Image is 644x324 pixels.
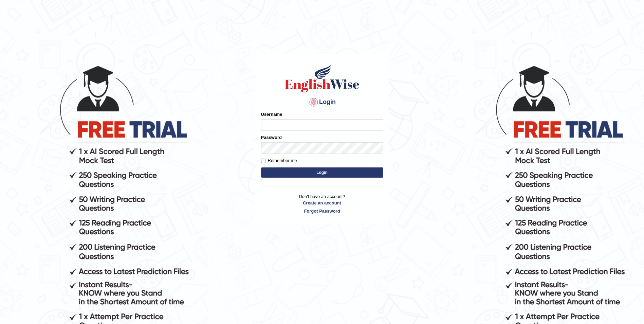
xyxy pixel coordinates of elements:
[261,200,383,206] a: Create an account
[261,157,297,164] label: Remember me
[261,208,383,214] a: Forgot Password
[261,111,282,118] label: Username
[261,159,265,163] input: Remember me
[261,167,383,178] button: Login
[261,134,282,141] label: Password
[261,97,383,108] h4: Login
[261,193,383,214] p: Don't have an account?
[283,63,361,93] img: Logo of English Wise sign in for intelligent practice with AI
